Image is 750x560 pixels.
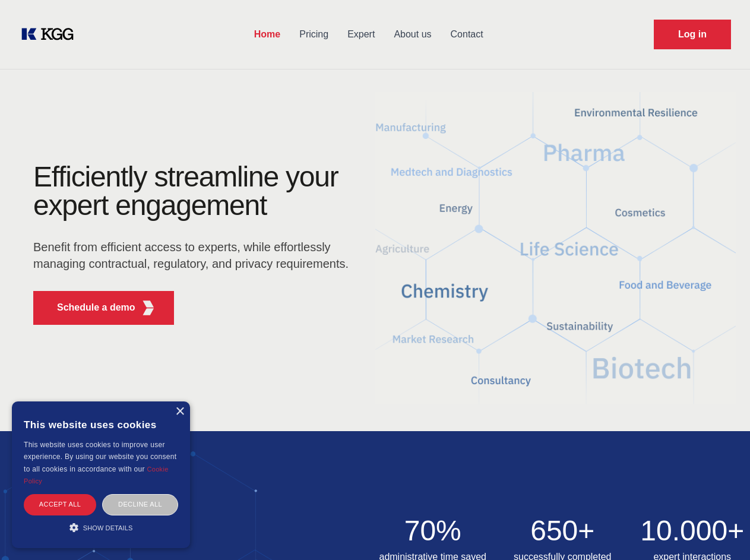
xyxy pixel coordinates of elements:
a: Expert [338,19,384,50]
button: Schedule a demoKGG Fifth Element RED [33,291,174,325]
p: Benefit from efficient access to experts, while effortlessly managing contractual, regulatory, an... [33,239,356,272]
p: Schedule a demo [57,300,135,315]
a: Request Demo [654,20,731,49]
div: Accept all [24,494,96,515]
img: KGG Fifth Element RED [375,77,736,419]
a: About us [384,19,441,50]
div: Decline all [102,494,178,515]
h2: 70% [375,517,491,545]
div: Close [175,407,184,416]
a: KOL Knowledge Platform: Talk to Key External Experts (KEE) [19,25,83,44]
h2: 650+ [505,517,621,545]
img: KGG Fifth Element RED [141,300,156,315]
span: Show details [83,524,133,531]
a: Pricing [290,19,338,50]
div: Show details [24,521,178,533]
div: This website uses cookies [24,410,178,439]
a: Cookie Policy [24,466,169,485]
a: Contact [441,19,493,50]
a: Home [245,19,290,50]
h1: Efficiently streamline your expert engagement [33,163,356,220]
span: This website uses cookies to improve user experience. By using our website you consent to all coo... [24,441,176,473]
